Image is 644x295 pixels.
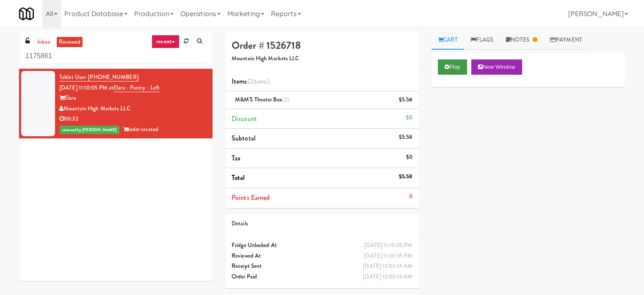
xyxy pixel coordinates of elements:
[406,152,412,163] div: $0
[60,126,119,134] span: reviewed by [PERSON_NAME]
[364,251,412,261] div: [DATE] 11:30:35 PM
[232,240,412,251] div: Fridge Unlocked At
[409,191,412,202] div: 0
[232,133,256,143] span: Subtotal
[282,96,289,104] span: (2)
[232,56,412,62] h5: Mountain High Markets LLC
[438,59,467,75] button: Play
[253,76,268,86] ng-pluralize: items
[500,31,544,50] a: Notes
[59,114,206,124] div: 00:32
[464,31,500,50] a: Flags
[471,59,522,75] button: New Window
[544,31,589,50] a: Payment
[399,132,413,143] div: $5.58
[123,125,158,133] span: order created
[19,69,213,138] li: Tablet User· [PHONE_NUMBER][DATE] 11:10:05 PM atElara - Pantry - LeftElaraMountain High Markets L...
[235,96,289,104] span: M&M'S Theater Box
[59,93,206,104] div: Elara
[399,95,413,105] div: $5.58
[35,37,53,48] a: inbox
[363,272,412,282] div: [DATE] 12:03:14 AM
[232,251,412,261] div: Reviewed At
[232,114,257,124] span: Discount
[59,104,206,114] div: Mountain High Markets LLC
[232,173,245,183] span: Total
[364,240,412,251] div: [DATE] 11:10:05 PM
[431,31,464,50] a: Cart
[113,84,160,92] a: Elara - Pantry - Left
[232,153,240,163] span: Tax
[247,76,270,86] span: (2 )
[232,40,412,51] h4: Order # 1526718
[59,84,113,92] span: [DATE] 11:10:05 PM at
[152,35,180,48] a: recent
[232,76,270,86] span: Items
[406,112,412,123] div: $0
[25,48,206,64] input: Search vision orders
[232,219,412,229] div: Details
[232,261,412,272] div: Receipt Sent
[59,73,138,81] a: Tablet User· [PHONE_NUMBER]
[399,171,413,182] div: $5.58
[232,193,270,202] span: Points Earned
[232,272,412,282] div: Order Paid
[363,261,412,272] div: [DATE] 12:03:14 AM
[19,6,34,21] img: Micromart
[57,37,83,48] a: reviewed
[86,73,138,81] span: · [PHONE_NUMBER]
